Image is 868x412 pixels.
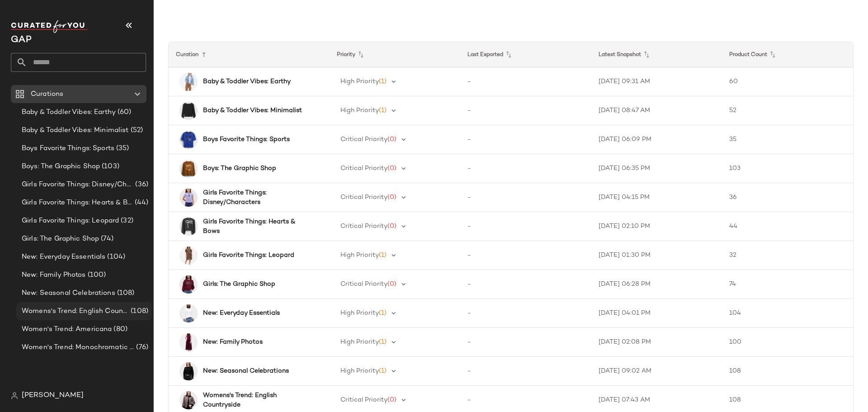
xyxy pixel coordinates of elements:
th: Last Exported [460,42,591,67]
span: Current Company Name [11,35,32,45]
span: (44) [133,198,148,208]
span: Girls Favorite Things: Leopard [22,216,119,226]
img: cn60397824.jpg [179,189,198,207]
span: (108) [115,288,135,298]
b: Girls Favorite Things: Disney/Characters [203,188,313,207]
span: New: Family Photos [22,270,86,280]
td: - [460,212,591,241]
td: [DATE] 04:01 PM [591,299,722,328]
span: (0) [387,281,396,288]
td: [DATE] 02:08 PM [591,328,722,357]
span: New: Everyday Essentials [22,252,105,262]
span: High Priority [340,368,379,374]
b: Girls Favorite Things: Leopard [203,251,294,260]
td: - [460,154,591,183]
span: (1) [379,368,387,374]
b: Baby & Toddler Vibes: Earthy [203,77,291,86]
span: (1) [379,107,387,114]
span: High Priority [340,310,379,317]
td: 60 [722,67,853,96]
td: 100 [722,328,853,357]
img: svg%3e [11,392,18,399]
td: [DATE] 01:30 PM [591,241,722,270]
td: 35 [722,125,853,154]
img: cn60351511.jpg [179,333,198,351]
span: Women's Trend: Americana [22,324,112,335]
td: - [460,241,591,270]
td: [DATE] 08:47 AM [591,96,722,125]
td: 52 [722,96,853,125]
td: [DATE] 06:09 PM [591,125,722,154]
span: High Priority [340,339,379,346]
span: (108) [129,306,148,317]
img: cn60511872.jpg [179,218,198,236]
td: - [460,125,591,154]
td: 32 [722,241,853,270]
span: Baby & Toddler Vibes: Earthy [22,107,116,118]
span: (0) [387,223,396,230]
td: 103 [722,154,853,183]
span: (103) [100,161,119,172]
span: (1) [379,252,387,259]
b: New: Family Photos [203,337,263,347]
td: 36 [722,183,853,212]
b: Boys Favorite Things: Sports [203,135,290,144]
span: Girls Favorite Things: Disney/Characters [22,180,133,190]
span: (60) [116,107,132,118]
b: Baby & Toddler Vibes: Minimalist [203,106,302,115]
span: (0) [387,194,396,201]
span: (52) [129,125,143,136]
span: [PERSON_NAME] [22,390,84,401]
td: [DATE] 02:10 PM [591,212,722,241]
span: Critical Priority [340,397,387,403]
span: Boys Favorite Things: Sports [22,143,114,154]
td: [DATE] 09:31 AM [591,67,722,96]
span: (80) [112,324,127,335]
img: cfy_white_logo.C9jOOHJF.svg [11,20,88,33]
span: Critical Priority [340,281,387,288]
td: - [460,357,591,386]
span: (1) [379,339,387,346]
span: Boys: The Graphic Shop [22,161,100,172]
td: - [460,183,591,212]
td: [DATE] 09:02 AM [591,357,722,386]
span: (0) [387,136,396,143]
td: [DATE] 04:15 PM [591,183,722,212]
span: Critical Priority [340,136,387,143]
span: (1) [379,310,387,317]
span: Critical Priority [340,194,387,201]
span: High Priority [340,252,379,259]
b: New: Seasonal Celebrations [203,366,289,376]
span: Women's Trend: Monochromatic Dressing [22,342,134,353]
span: Girls Favorite Things: Hearts & Bows [22,198,133,208]
b: Girls Favorite Things: Hearts & Bows [203,217,313,236]
img: cn60153164.jpg [179,362,198,380]
td: - [460,328,591,357]
span: (32) [119,216,133,226]
td: 44 [722,212,853,241]
img: cn59977317.jpg [179,131,198,149]
td: 108 [722,357,853,386]
td: 74 [722,270,853,299]
td: - [460,96,591,125]
th: Curation [169,42,330,67]
td: - [460,299,591,328]
img: cn59924334.jpg [179,73,198,91]
th: Latest Snapshot [591,42,722,67]
td: - [460,270,591,299]
img: cn59894255.jpg [179,160,198,178]
span: (35) [114,143,129,154]
td: - [460,67,591,96]
span: (74) [99,234,113,244]
span: High Priority [340,107,379,114]
img: cn60241791.jpg [179,246,198,265]
span: (104) [105,252,125,262]
span: (0) [387,165,396,172]
span: Womens's Trend: English Countryside [22,306,129,317]
th: Product Count [722,42,853,67]
img: cn60151420.jpg [179,391,198,409]
td: [DATE] 06:28 PM [591,270,722,299]
img: cn56976461.jpg [179,275,198,294]
th: Priority [330,42,461,67]
span: Girls: The Graphic Shop [22,234,99,244]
